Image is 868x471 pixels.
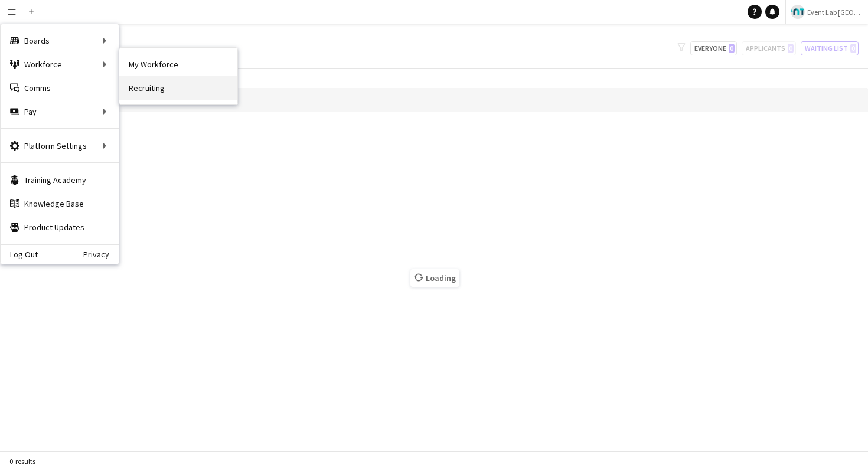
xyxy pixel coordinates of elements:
a: Knowledge Base [1,192,119,215]
a: Training Academy [1,168,119,192]
a: My Workforce [119,53,237,76]
a: Product Updates [1,215,119,239]
a: Recruiting [119,76,237,100]
div: Platform Settings [1,134,119,158]
a: Privacy [83,250,119,259]
span: Event Lab [GEOGRAPHIC_DATA] [807,8,863,17]
div: Boards [1,29,119,53]
img: Logo [791,5,805,19]
a: Log Out [1,250,38,259]
div: Pay [1,100,119,123]
span: Loading [410,269,459,287]
button: Everyone0 [690,41,737,55]
span: 0 [729,44,735,53]
a: Comms [1,76,119,100]
div: Workforce [1,53,119,76]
